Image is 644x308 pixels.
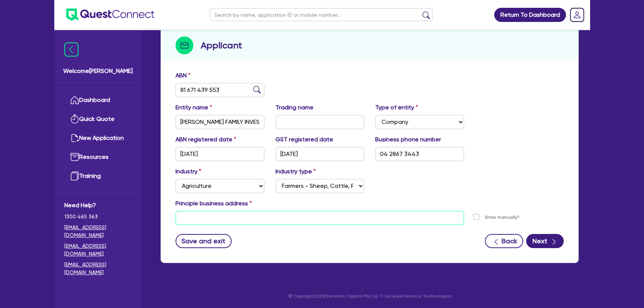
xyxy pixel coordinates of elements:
[64,110,132,129] a: Quick Quote
[70,153,79,161] img: resources
[64,148,132,167] a: Resources
[276,147,364,161] input: DD / MM / YYYY
[64,91,132,110] a: Dashboard
[176,199,252,208] label: Principle business address
[66,9,154,21] img: quest-connect-logo-blue
[276,103,313,112] label: Trading name
[253,86,261,93] img: abn-lookup icon
[276,167,316,176] label: Industry type
[201,39,242,52] h2: Applicant
[64,42,78,57] img: icon-menu-close
[176,234,232,248] button: Save and exit
[64,213,132,221] span: 1300 465 363
[375,103,418,112] label: Type of entity
[176,147,264,161] input: DD / MM / YYYY
[70,134,79,142] img: new-application
[485,214,519,221] label: Enter manually?
[63,67,133,76] span: Welcome [PERSON_NAME]
[485,234,523,248] button: Back
[64,167,132,186] a: Training
[64,224,132,239] a: [EMAIL_ADDRESS][DOMAIN_NAME]
[494,8,566,22] a: Return To Dashboard
[70,115,79,123] img: quick-quote
[210,8,433,21] input: Search by name, application ID or mobile number...
[64,261,132,276] a: [EMAIL_ADDRESS][DOMAIN_NAME]
[375,135,441,144] label: Business phone number
[526,234,564,248] button: Next
[64,201,132,210] span: Need Help?
[155,293,584,299] p: © Copyright 2025 Oneteam Capital Pty Ltd T/as Quest Finance Technologies
[176,135,236,144] label: ABN registered date
[64,242,132,258] a: [EMAIL_ADDRESS][DOMAIN_NAME]
[70,171,79,180] img: training
[64,129,132,148] a: New Application
[276,135,333,144] label: GST registered date
[176,36,193,54] img: step-icon
[176,167,201,176] label: Industry
[176,71,190,80] label: ABN
[567,5,587,25] a: Dropdown toggle
[176,103,212,112] label: Entity name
